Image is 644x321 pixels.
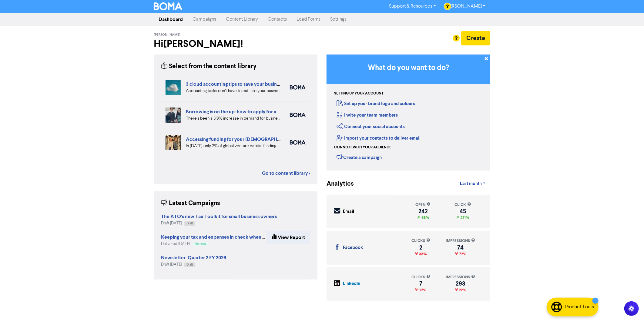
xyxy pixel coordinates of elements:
div: click [454,202,471,208]
div: There’s been a 3.9% increase in demand for business loans from Aussie businesses. Find out the be... [186,115,281,122]
img: boma [290,113,306,117]
div: 293 [446,281,475,286]
div: clicks [411,238,430,244]
a: Newsletter: Quarter 2 FY 2026 [161,256,226,260]
div: Select from the content library [161,62,257,71]
strong: Keeping your tax and expenses in check when you are self-employed [161,234,311,240]
div: Analytics [327,179,346,189]
a: Go to content library > [262,170,310,177]
div: Getting Started in BOMA [327,55,490,170]
span: 22% [418,288,427,293]
a: Campaigns [188,13,221,25]
a: Lead Forms [292,13,325,25]
a: Support & Resources [384,2,441,11]
div: Connect with your audience [334,145,391,150]
a: 3 cloud accounting tips to save your business time and money [186,81,319,87]
iframe: Chat Widget [614,292,644,321]
button: Create [461,31,490,45]
div: Draft [DATE] [161,220,277,226]
div: Draft [DATE] [161,262,226,267]
div: clicks [411,274,430,280]
div: Facebook [343,244,363,251]
div: Delivered [DATE] [161,241,267,247]
img: boma_accounting [290,85,306,90]
img: BOMA Logo [154,2,182,10]
strong: The ATO's new Tax Toolkit for small business owners [161,213,277,220]
a: Borrowing is on the up: how to apply for a business loan [186,109,306,115]
span: 221% [459,215,469,220]
a: Import your contacts to deliver email [337,135,421,141]
a: The ATO's new Tax Toolkit for small business owners [161,214,277,219]
a: Accessing funding for your [DEMOGRAPHIC_DATA]-led businesses [186,136,334,142]
div: Setting up your account [334,91,384,96]
h3: What do you want to do? [336,64,481,72]
div: impressions [446,274,475,280]
div: Latest Campaigns [161,199,220,208]
div: Create a campaign [337,153,382,162]
div: open [416,202,431,208]
a: View Report [267,231,310,244]
a: [PERSON_NAME] [441,2,490,11]
div: Accounting tasks don’t have to eat into your business time. With the right cloud accounting softw... [186,88,281,94]
span: 72% [458,252,466,256]
strong: Newsletter: Quarter 2 FY 2026 [161,255,226,261]
a: Keeping your tax and expenses in check when you are self-employed [161,235,311,240]
span: Success [195,243,206,246]
h2: Hi [PERSON_NAME] ! [154,38,317,50]
a: Last month [455,178,490,190]
span: 33% [418,252,427,256]
div: 74 [446,245,475,250]
div: 7 [411,281,430,286]
span: 22% [458,288,466,293]
a: Invite your team members [337,112,398,118]
span: Last month [460,181,482,187]
a: Settings [325,13,351,25]
div: impressions [446,238,475,244]
span: Draft [186,222,193,225]
span: Draft [186,263,193,266]
a: Connect your social accounts [337,124,405,130]
span: [PERSON_NAME] [154,33,180,37]
div: Email [343,208,354,215]
a: Set up your brand logo and colours [337,101,415,107]
div: 242 [416,209,431,214]
a: Content Library [221,13,263,25]
div: In 2024 only 2% of global venture capital funding went to female-only founding teams. We highligh... [186,143,281,149]
div: 2 [411,245,430,250]
div: 45 [454,209,471,214]
a: Dashboard [154,13,188,25]
img: boma [290,140,306,145]
a: Contacts [263,13,292,25]
span: 65% [420,215,429,220]
div: LinkedIn [343,280,360,287]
